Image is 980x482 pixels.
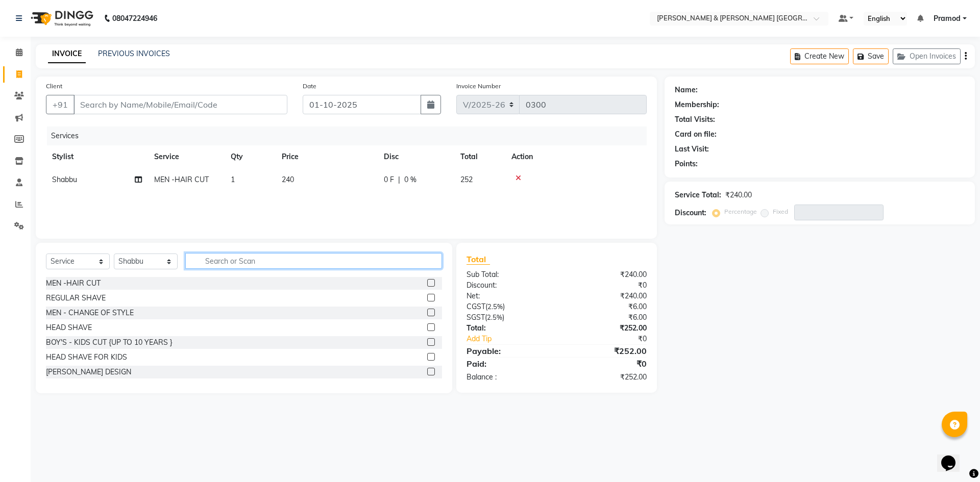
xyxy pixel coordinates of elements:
div: Discount: [675,208,706,218]
div: ₹252.00 [556,323,654,334]
span: 1 [231,175,235,184]
div: ₹0 [573,334,654,344]
span: | [398,174,400,185]
span: 252 [460,175,473,184]
div: ( ) [459,301,556,312]
span: 2.5% [487,302,503,311]
th: Stylist [46,145,148,168]
div: ₹252.00 [556,372,654,383]
div: Net: [459,291,556,301]
div: ₹240.00 [556,269,654,280]
label: Client [46,82,62,91]
div: ₹240.00 [725,190,752,200]
span: Pramod [934,13,961,24]
span: 2.5% [487,313,502,321]
label: Invoice Number [456,82,501,91]
label: Date [303,82,316,91]
div: Points: [675,159,698,169]
a: PREVIOUS INVOICES [98,49,170,58]
div: Service Total: [675,190,721,200]
div: HEAD SHAVE FOR KIDS [46,352,127,363]
label: Fixed [773,207,788,216]
div: Last Visit: [675,144,709,155]
label: Percentage [724,207,757,216]
div: Balance : [459,372,556,383]
a: INVOICE [48,45,86,63]
th: Service [148,145,225,168]
div: ₹6.00 [556,312,654,323]
div: ₹6.00 [556,301,654,312]
span: 240 [282,175,294,184]
input: Search or Scan [185,253,442,269]
button: Open Invoices [893,48,961,64]
div: MEN - CHANGE OF STYLE [46,308,134,318]
div: MEN -HAIR CUT [46,278,101,289]
div: BOY'S - KIDS CUT {UP TO 10 YEARS } [46,337,173,348]
div: Sub Total: [459,269,556,280]
div: Payable: [459,345,556,357]
b: 08047224946 [112,4,157,33]
div: Name: [675,85,698,95]
iframe: chat widget [937,441,970,472]
span: 0 F [384,174,394,185]
div: Total Visits: [675,114,715,125]
div: Discount: [459,280,556,291]
div: ₹0 [556,358,654,370]
th: Total [454,145,505,168]
img: logo [26,4,96,33]
div: Services [47,126,654,145]
span: MEN -HAIR CUT [154,175,209,184]
th: Qty [225,145,276,168]
span: 0 % [404,174,416,185]
div: ₹252.00 [556,345,654,357]
a: Add Tip [459,334,573,344]
th: Price [276,145,378,168]
div: Card on file: [675,129,717,140]
th: Action [505,145,647,168]
div: ( ) [459,312,556,323]
span: Shabbu [52,175,77,184]
div: HEAD SHAVE [46,322,92,333]
div: Total: [459,323,556,334]
div: ₹0 [556,280,654,291]
div: [PERSON_NAME] DESIGN [46,367,131,377]
button: Create New [790,48,849,64]
input: Search by Name/Mobile/Email/Code [73,95,287,114]
div: ₹240.00 [556,291,654,301]
th: Disc [378,145,454,168]
span: Total [467,254,490,265]
div: REGULAR SHAVE [46,293,106,303]
div: Paid: [459,358,556,370]
div: Membership: [675,99,719,110]
button: +91 [46,95,75,114]
button: Save [853,48,889,64]
span: SGST [467,313,485,322]
span: CGST [467,302,485,311]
